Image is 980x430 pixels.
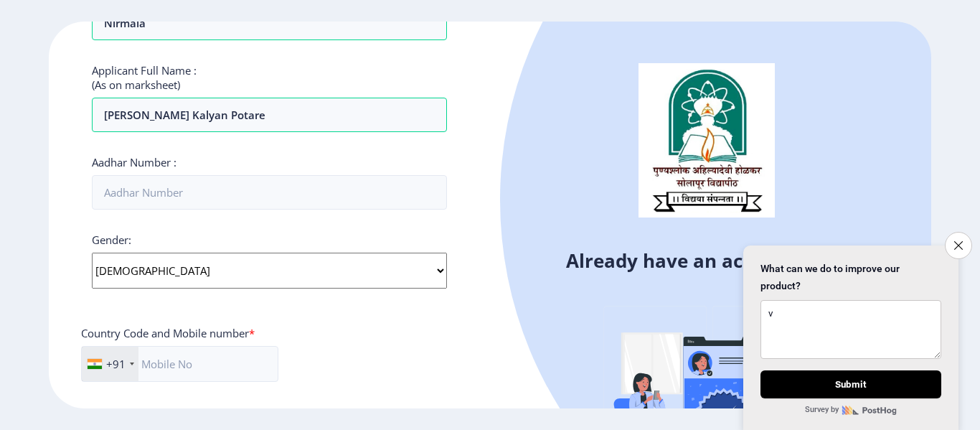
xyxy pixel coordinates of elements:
[92,6,447,40] input: Last Name
[639,63,775,217] img: logo
[92,98,447,132] input: Full Name
[92,175,447,210] input: Aadhar Number
[92,233,131,247] label: Gender:
[106,357,126,371] div: +91
[92,63,197,92] label: Applicant Full Name : (As on marksheet)
[501,249,920,272] h4: Already have an account?
[81,326,255,340] label: Country Code and Mobile number
[92,408,164,422] label: Email Address:
[81,346,278,382] input: Mobile No
[82,347,138,381] div: India (भारत): +91
[92,155,176,169] label: Aadhar Number :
